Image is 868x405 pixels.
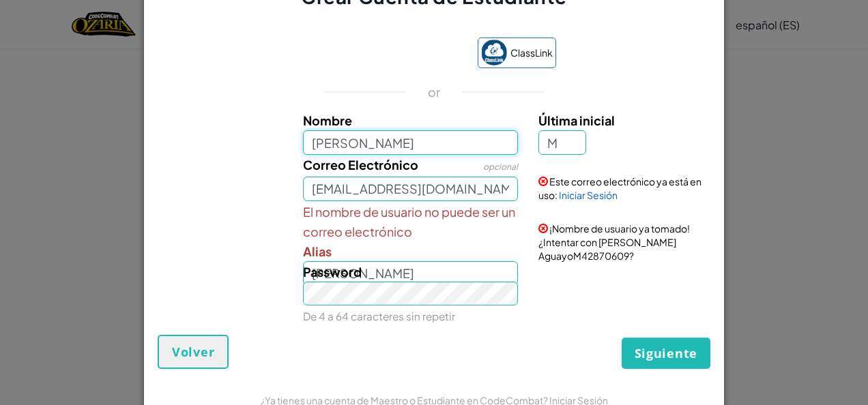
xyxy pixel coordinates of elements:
a: Iniciar Sesión [559,189,618,201]
iframe: Botón Iniciar sesión con Google [305,39,471,69]
span: Última inicial [538,112,615,128]
span: Nombre [303,112,352,128]
button: Volver [158,335,229,369]
button: Siguiente [622,337,710,369]
span: ¡Nombre de usuario ya tomado! ¿Intentar con [PERSON_NAME] AguayoM42870609? [538,222,690,262]
span: Siguiente [635,345,697,361]
span: Correo Electrónico [303,157,418,172]
span: Password [303,264,362,280]
span: El nombre de usuario no puede ser un correo electrónico [303,202,519,241]
span: ClassLink [510,43,553,63]
span: Este correo electrónico ya está en uso: [538,175,701,201]
span: opcional [483,162,518,172]
img: classlink-logo-small.png [481,40,507,65]
p: or [428,84,441,100]
span: Volver [172,344,214,360]
span: Alias [303,243,332,259]
small: De 4 a 64 caracteres sin repetir [303,310,455,322]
